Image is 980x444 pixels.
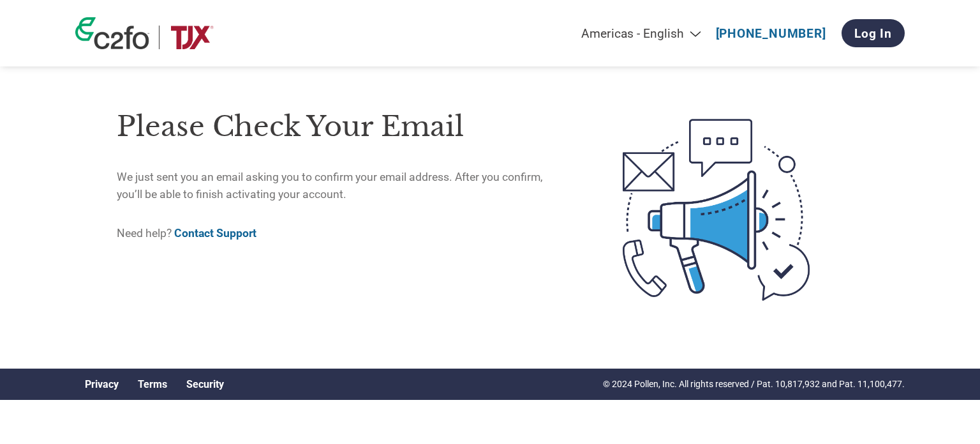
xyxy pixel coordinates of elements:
a: Privacy [85,378,119,390]
h1: Please check your email [117,106,569,148]
a: Security [186,378,224,390]
a: Terms [138,378,167,390]
a: [PHONE_NUMBER] [716,26,826,41]
img: open-email [569,96,863,323]
a: Log In [842,19,905,47]
img: c2fo logo [75,17,149,49]
img: TJX [169,26,215,49]
p: We just sent you an email asking you to confirm your email address. After you confirm, you’ll be ... [117,169,569,203]
p: Need help? [117,225,569,241]
p: © 2024 Pollen, Inc. All rights reserved / Pat. 10,817,932 and Pat. 11,100,477. [603,378,905,391]
a: Contact Support [174,227,256,240]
